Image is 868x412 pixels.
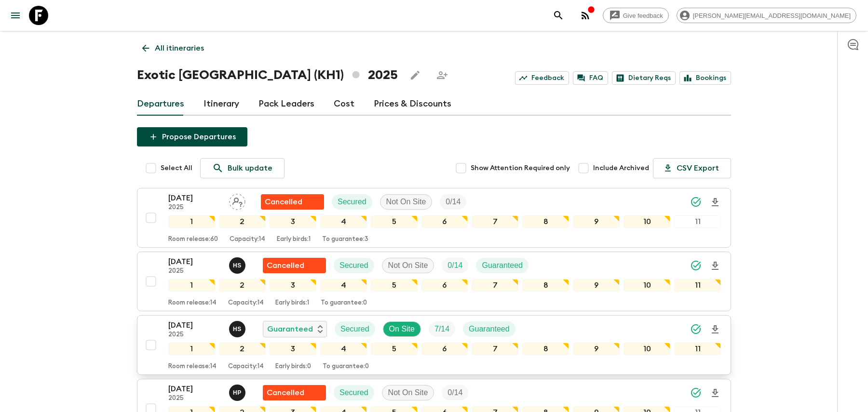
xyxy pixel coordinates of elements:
[690,260,702,271] svg: Synced Successfully
[573,71,608,85] a: FAQ
[168,299,217,307] p: Room release: 14
[322,236,368,243] p: To guarantee: 3
[168,204,221,212] p: 2025
[334,385,374,400] div: Secured
[219,215,266,228] div: 2
[515,71,569,85] a: Feedback
[267,260,304,271] p: Cancelled
[137,39,209,58] a: All itineraries
[380,194,433,210] div: Not On Site
[406,66,425,85] button: Edit this itinerary
[624,215,670,228] div: 10
[448,387,462,399] p: 0 / 14
[323,363,369,371] p: To guarantee: 0
[573,343,620,355] div: 9
[612,71,676,85] a: Dietary Reqs
[442,258,468,273] div: Trip Fill
[277,236,311,243] p: Early birds: 1
[421,215,468,228] div: 6
[137,93,184,116] a: Departures
[339,387,368,399] p: Secured
[690,387,702,399] svg: Synced Successfully
[137,252,731,311] button: [DATE]2025Hong SarouFlash Pack cancellationSecuredNot On SiteTrip FillGuaranteed1234567891011Room...
[371,279,418,292] div: 5
[6,6,25,25] button: menu
[472,215,518,228] div: 7
[168,256,221,267] p: [DATE]
[229,260,247,268] span: Hong Sarou
[320,343,367,355] div: 4
[573,215,620,228] div: 9
[434,323,449,335] p: 7 / 14
[603,8,669,23] a: Give feedback
[270,215,316,228] div: 3
[382,258,434,273] div: Not On Site
[229,197,245,204] span: Assign pack leader
[371,343,418,355] div: 5
[469,323,510,335] p: Guaranteed
[168,343,215,355] div: 1
[233,262,242,269] p: H S
[229,321,247,337] button: HS
[137,66,398,85] h1: Exotic [GEOGRAPHIC_DATA] (KH1) 2025
[522,343,569,355] div: 8
[472,343,518,355] div: 7
[161,163,192,173] span: Select All
[677,8,856,23] div: [PERSON_NAME][EMAIL_ADDRESS][DOMAIN_NAME]
[233,325,242,333] p: H S
[522,215,569,228] div: 8
[709,324,721,335] svg: Download Onboarding
[624,279,670,292] div: 10
[228,363,264,371] p: Capacity: 14
[168,395,221,402] p: 2025
[229,387,247,395] span: Heng PringRathana
[374,93,451,116] a: Prices & Discounts
[429,321,455,337] div: Trip Fill
[709,197,721,208] svg: Download Onboarding
[228,162,272,174] p: Bulk update
[482,260,523,271] p: Guaranteed
[265,196,302,208] p: Cancelled
[440,194,466,210] div: Trip Fill
[335,321,375,337] div: Secured
[137,127,247,146] button: Propose Departures
[471,163,570,173] span: Show Attention Required only
[219,279,266,292] div: 2
[203,93,239,116] a: Itinerary
[334,258,374,273] div: Secured
[230,236,265,243] p: Capacity: 14
[229,324,247,332] span: Hong Sarou
[168,236,218,243] p: Room release: 60
[261,194,324,210] div: Flash Pack cancellation
[229,385,247,401] button: HP
[270,279,316,292] div: 3
[624,343,670,355] div: 10
[371,215,418,228] div: 5
[137,315,731,375] button: [DATE]2025Hong SarouGuaranteedSecuredOn SiteTrip FillGuaranteed1234567891011Room release:14Capaci...
[382,385,434,400] div: Not On Site
[275,299,309,307] p: Early birds: 1
[137,188,731,248] button: [DATE]2025Assign pack leaderFlash Pack cancellationSecuredNot On SiteTrip Fill1234567891011Room r...
[688,12,856,19] span: [PERSON_NAME][EMAIL_ADDRESS][DOMAIN_NAME]
[674,343,721,355] div: 11
[168,363,217,371] p: Room release: 14
[674,215,721,228] div: 11
[320,215,367,228] div: 4
[389,323,415,335] p: On Site
[334,93,354,116] a: Cost
[549,6,568,25] button: search adventures
[168,383,221,395] p: [DATE]
[332,194,372,210] div: Secured
[275,363,311,371] p: Early birds: 0
[168,319,221,331] p: [DATE]
[263,258,326,273] div: Flash Pack cancellation
[383,321,421,337] div: On Site
[267,387,304,399] p: Cancelled
[709,260,721,272] svg: Download Onboarding
[442,385,468,400] div: Trip Fill
[168,215,215,228] div: 1
[219,343,266,355] div: 2
[338,196,366,208] p: Secured
[690,323,702,335] svg: Synced Successfully
[674,279,721,292] div: 11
